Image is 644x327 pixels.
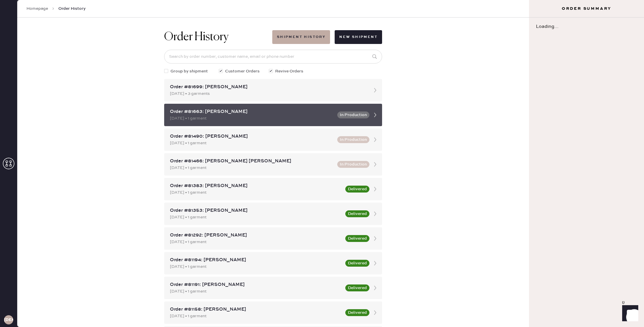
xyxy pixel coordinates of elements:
[170,306,342,313] div: Order #81158: [PERSON_NAME]
[164,50,382,64] input: Search by order number, customer name, email or phone number
[58,6,86,11] span: Order History
[164,30,229,44] h1: Order History
[170,158,334,165] div: Order #81466: [PERSON_NAME] [PERSON_NAME]
[225,68,260,74] span: Customer Orders
[26,6,48,11] a: Homepage
[170,207,342,214] div: Order #81353: [PERSON_NAME]
[345,235,369,242] button: Delivered
[170,288,342,295] div: [DATE] • 1 garment
[337,111,369,118] button: In Production
[335,30,382,44] button: New Shipment
[272,30,330,44] button: Shipment History
[529,6,644,11] h3: Order Summary
[170,263,342,270] div: [DATE] • 1 garment
[170,115,334,122] div: [DATE] • 1 garment
[170,108,334,115] div: Order #81663: [PERSON_NAME]
[345,309,369,316] button: Delivered
[345,284,369,291] button: Delivered
[170,133,334,140] div: Order #81490: [PERSON_NAME]
[345,186,369,193] button: Delivered
[170,68,208,74] span: Group by shipment
[529,18,644,36] div: Loading...
[170,165,334,171] div: [DATE] • 1 garment
[170,91,366,97] div: [DATE] • 3 garments
[170,239,342,245] div: [DATE] • 1 garment
[170,214,342,220] div: [DATE] • 1 garment
[617,301,641,326] iframe: Front Chat
[170,189,342,196] div: [DATE] • 1 garment
[170,232,342,239] div: Order #81292: [PERSON_NAME]
[275,68,303,74] span: Revive Orders
[4,318,13,322] h3: [DEMOGRAPHIC_DATA]
[170,313,342,319] div: [DATE] • 1 garment
[170,84,366,91] div: Order #81699: [PERSON_NAME]
[337,136,369,143] button: In Production
[337,161,369,168] button: In Production
[170,257,342,263] div: Order #81194: [PERSON_NAME]
[170,182,342,189] div: Order #81383: [PERSON_NAME]
[170,140,334,146] div: [DATE] • 1 garment
[170,281,342,288] div: Order #81191: [PERSON_NAME]
[345,260,369,267] button: Delivered
[345,210,369,217] button: Delivered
